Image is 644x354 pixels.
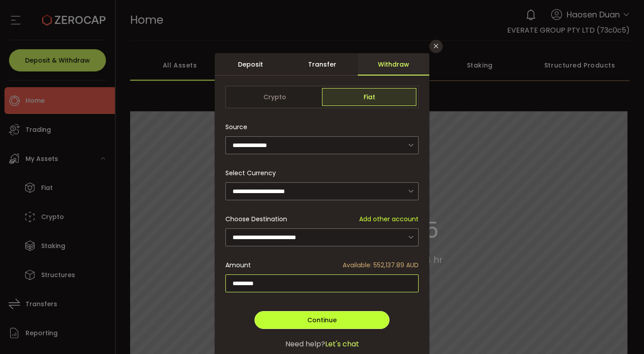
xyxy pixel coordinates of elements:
span: Amount [225,261,251,270]
div: Deposit [215,53,286,76]
span: Need help? [285,339,325,350]
span: Available: 552,137.89 AUD [343,261,419,270]
span: Source [225,118,247,136]
div: Transfer [286,53,358,76]
span: Let's chat [325,339,359,350]
button: Close [429,40,443,53]
span: Choose Destination [225,215,287,224]
iframe: Chat Widget [538,257,644,354]
button: Continue [254,311,390,329]
span: Add other account [359,215,419,224]
div: Withdraw [358,53,429,76]
label: Select Currency [225,169,281,177]
span: Continue [307,316,337,324]
span: Fiat [322,88,416,106]
span: Crypto [228,88,322,106]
